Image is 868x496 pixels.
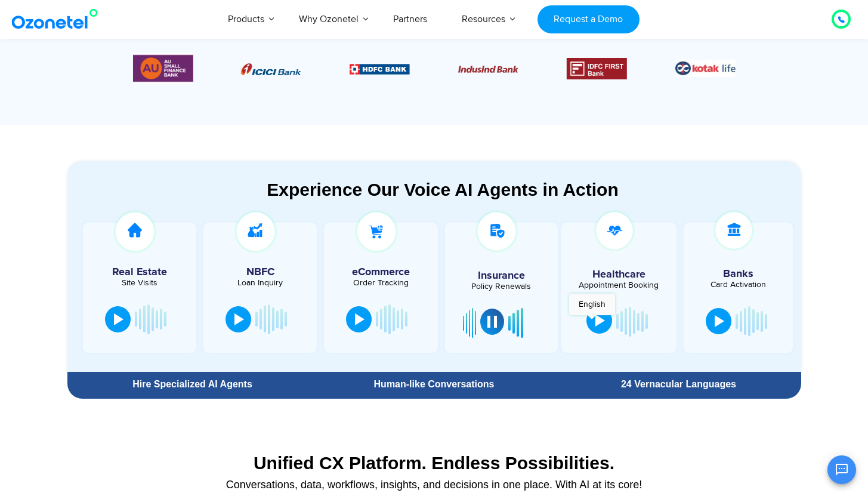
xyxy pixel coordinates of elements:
[451,270,552,281] h5: Insurance
[567,58,627,79] div: 4 / 6
[89,267,190,278] h5: Real Estate
[451,282,552,291] div: Policy Renewals
[562,380,795,389] div: 24 Vernacular Languages
[89,279,190,287] div: Site Visits
[317,380,550,389] div: Human-like Conversations
[330,279,431,287] div: Order Tracking
[73,479,795,490] div: Conversations, data, workflows, insights, and decisions in one place. With AI at its core!
[132,53,193,84] img: Picture13.png
[570,281,668,289] div: Appointment Booking
[73,452,795,473] div: Unified CX Platform. Endless Possibilities.
[350,64,410,74] img: Picture9.png
[133,53,736,84] div: Image Carousel
[690,281,787,289] div: Card Activation
[209,279,311,287] div: Loan Inquiry
[567,58,627,79] img: Picture12.png
[458,61,518,76] div: 3 / 6
[330,267,431,278] h5: eCommerce
[73,380,312,389] div: Hire Specialized AI Agents
[132,53,193,84] div: 6 / 6
[538,5,640,33] a: Request a Demo
[209,267,311,278] h5: NBFC
[675,60,736,77] img: Picture26.jpg
[350,61,410,76] div: 2 / 6
[241,61,301,76] div: 1 / 6
[79,179,807,200] div: Experience Our Voice AI Agents in Action
[675,60,736,77] div: 5 / 6
[827,455,856,484] button: Open chat
[458,66,518,73] img: Picture10.png
[690,269,787,279] h5: Banks
[570,269,668,280] h5: Healthcare
[241,63,301,75] img: Picture8.png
